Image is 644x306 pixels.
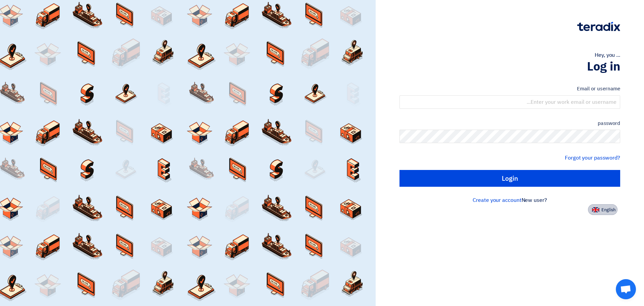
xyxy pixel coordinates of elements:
font: password [598,120,620,127]
a: Forgot your password? [565,154,620,162]
img: Teradix logo [577,22,620,31]
div: Open chat [616,279,636,299]
font: New user? [522,196,547,204]
font: Hey, you ... [595,51,620,59]
input: Login [399,170,620,187]
a: Create your account [473,196,521,204]
font: English [601,207,615,213]
input: Enter your work email or username... [399,95,620,109]
font: Email or username [577,85,620,92]
font: Log in [587,57,620,76]
img: en-US.png [592,207,599,212]
button: English [588,204,618,215]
